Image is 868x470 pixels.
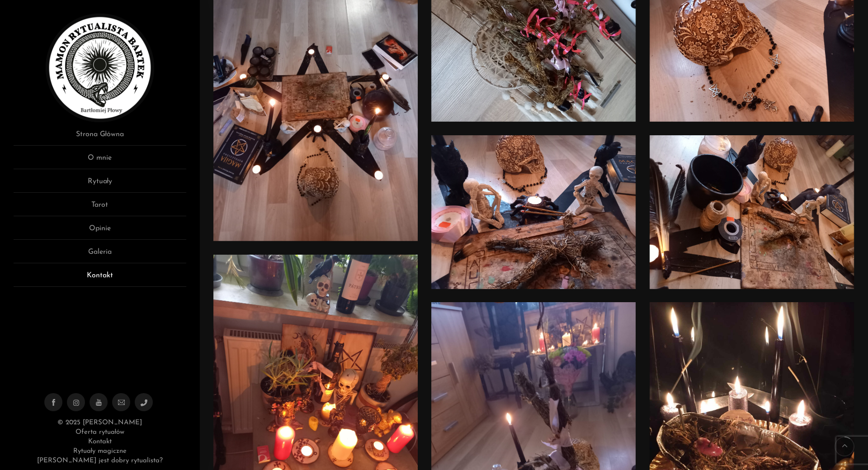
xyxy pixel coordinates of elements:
a: Opinie [14,223,186,240]
a: Oferta rytuałów [75,429,124,436]
a: Strona Główna [14,129,186,146]
a: Galeria [14,247,186,263]
a: [PERSON_NAME] jest dobry rytualista? [37,457,163,464]
a: Rytuały [14,176,186,193]
img: Rytualista Bartek [46,14,154,122]
a: O mnie [14,152,186,169]
a: Tarot [14,199,186,216]
a: Kontakt [14,270,186,287]
a: Rytuały magiczne [73,448,127,455]
a: Kontakt [88,438,112,445]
